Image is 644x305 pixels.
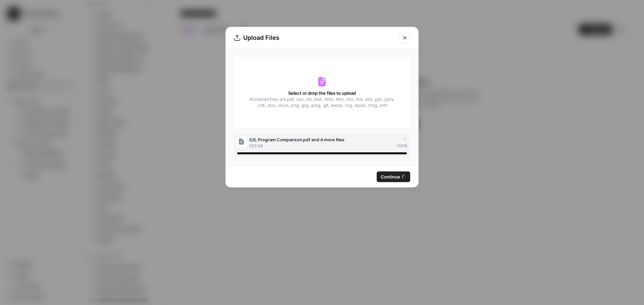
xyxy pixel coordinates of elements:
span: S2L Program Comparison.pdf and 4 more files [249,136,344,143]
span: Accepted files are .pdf, .csv, .txt, .text, .html, .htm, .md, .md, .xml, .ppt, .pptx, .odt, .doc,... [247,96,397,108]
div: Upload Files [234,33,395,43]
button: Continue [377,171,410,182]
span: Select or drop the files to upload [288,90,356,96]
span: 560 kB [249,143,263,149]
span: Continue [381,173,400,180]
button: Close modal [399,32,410,43]
span: 100 % [397,143,408,149]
